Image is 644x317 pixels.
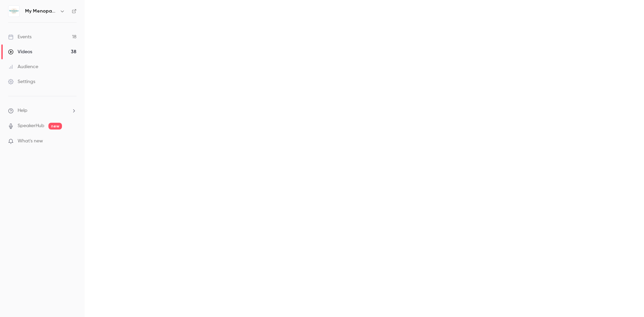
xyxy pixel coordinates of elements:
span: new [48,123,62,130]
div: Events [8,34,31,40]
li: help-dropdown-opener [8,107,77,114]
h6: My Menopause Centre [25,8,57,15]
span: Help [18,107,27,114]
div: Settings [8,78,35,85]
a: SpeakerHub [18,122,44,130]
div: Audience [8,63,38,70]
div: Videos [8,48,32,55]
span: What's new [18,138,43,145]
img: My Menopause Centre [8,6,19,17]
